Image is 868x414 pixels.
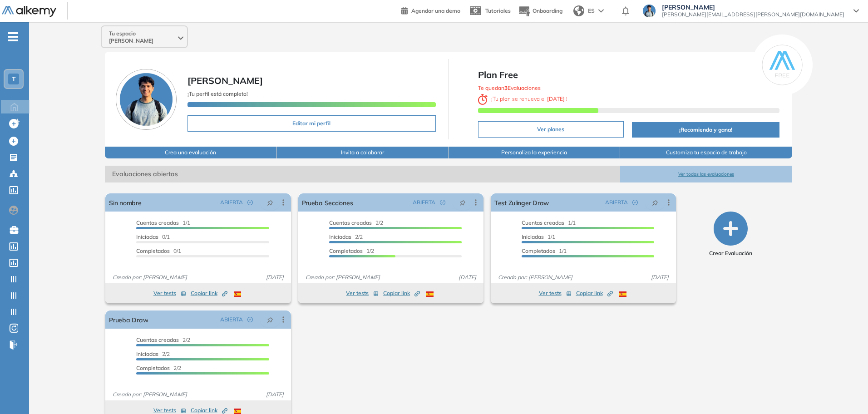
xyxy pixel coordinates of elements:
span: Cuentas creadas [329,219,372,226]
button: Copiar link [191,288,227,299]
span: Completados [522,247,555,254]
span: ABIERTA [605,198,628,207]
span: Creado por: [PERSON_NAME] [302,273,384,281]
span: 1/1 [522,219,576,226]
img: ESP [234,291,241,297]
span: Completados [329,247,363,254]
button: Copiar link [383,288,420,299]
span: Iniciadas [136,233,158,240]
span: ES [588,7,595,15]
button: pushpin [453,195,473,210]
span: Tutoriales [485,7,511,14]
a: Prueba Draw [109,310,148,329]
img: arrow [598,9,604,13]
span: [DATE] [262,273,287,281]
span: Iniciadas [329,233,351,240]
span: Cuentas creadas [136,336,179,343]
button: Onboarding [518,1,562,21]
span: Evaluaciones abiertas [105,166,620,182]
span: ABIERTA [413,198,435,207]
button: pushpin [260,195,280,210]
button: Editar mi perfil [187,115,435,132]
span: pushpin [652,199,658,206]
button: Ver tests [153,288,186,299]
span: check-circle [632,200,638,205]
span: Completados [136,247,170,254]
span: pushpin [267,199,273,206]
span: Copiar link [576,289,613,297]
img: Foto de perfil [116,69,177,130]
span: check-circle [440,200,445,205]
span: 0/1 [136,233,170,240]
button: ¡Recomienda y gana! [632,122,779,138]
span: 2/2 [136,350,170,357]
button: Crear Evaluación [709,212,752,257]
span: Agendar una demo [411,7,460,14]
span: Cuentas creadas [522,219,564,226]
b: 3 [504,84,508,91]
span: 1/1 [136,219,190,226]
img: ESP [619,291,626,297]
img: world [573,5,584,16]
button: pushpin [260,312,280,327]
span: T [12,75,16,83]
span: pushpin [459,199,466,206]
span: [DATE] [455,273,480,281]
span: ¡Tu perfil está completo! [187,90,248,97]
span: Crear Evaluación [709,249,752,257]
span: 2/2 [136,365,181,371]
button: Copiar link [576,288,613,299]
span: Creado por: [PERSON_NAME] [109,273,191,281]
span: ¡ Tu plan se renueva el ! [478,95,568,102]
img: clock-svg [478,94,488,105]
button: Invita a colaborar [277,147,449,158]
span: Copiar link [191,289,227,297]
span: 0/1 [136,247,181,254]
i: - [8,36,18,38]
span: Tu espacio [PERSON_NAME] [109,30,176,44]
button: Ver tests [346,288,379,299]
a: Sin nombre [109,193,141,212]
button: pushpin [645,195,665,210]
span: 1/1 [522,233,555,240]
span: 2/2 [329,219,383,226]
span: 1/2 [329,247,374,254]
span: ABIERTA [220,315,243,324]
span: [DATE] [647,273,672,281]
span: Creado por: [PERSON_NAME] [109,390,191,399]
span: check-circle [247,317,253,322]
span: check-circle [247,200,253,205]
span: [PERSON_NAME] [662,4,844,11]
span: 1/1 [522,247,567,254]
button: Ver planes [478,121,624,138]
span: Onboarding [533,7,562,14]
b: [DATE] [546,95,566,102]
span: [DATE] [262,390,287,399]
button: Customiza tu espacio de trabajo [620,147,792,158]
a: Test Zulinger Draw [494,193,549,212]
span: Plan Free [478,68,779,82]
a: Prueba Secciones [302,193,353,212]
span: Creado por: [PERSON_NAME] [494,273,576,281]
a: Agendar una demo [401,5,460,15]
img: ESP [234,409,241,414]
img: Logo [2,6,56,17]
span: [PERSON_NAME][EMAIL_ADDRESS][PERSON_NAME][DOMAIN_NAME] [662,11,844,18]
span: [PERSON_NAME] [187,75,263,86]
img: ESP [426,291,434,297]
span: 2/2 [329,233,363,240]
span: Iniciadas [522,233,544,240]
span: Copiar link [383,289,420,297]
button: Crea una evaluación [105,147,276,158]
span: Te quedan Evaluaciones [478,84,541,91]
button: Personaliza la experiencia [449,147,620,158]
span: Iniciadas [136,350,158,357]
span: Completados [136,365,170,371]
span: ABIERTA [220,198,243,207]
button: Ver todas las evaluaciones [620,166,792,182]
span: pushpin [267,316,273,323]
button: Ver tests [539,288,572,299]
span: Cuentas creadas [136,219,179,226]
span: 2/2 [136,336,190,343]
